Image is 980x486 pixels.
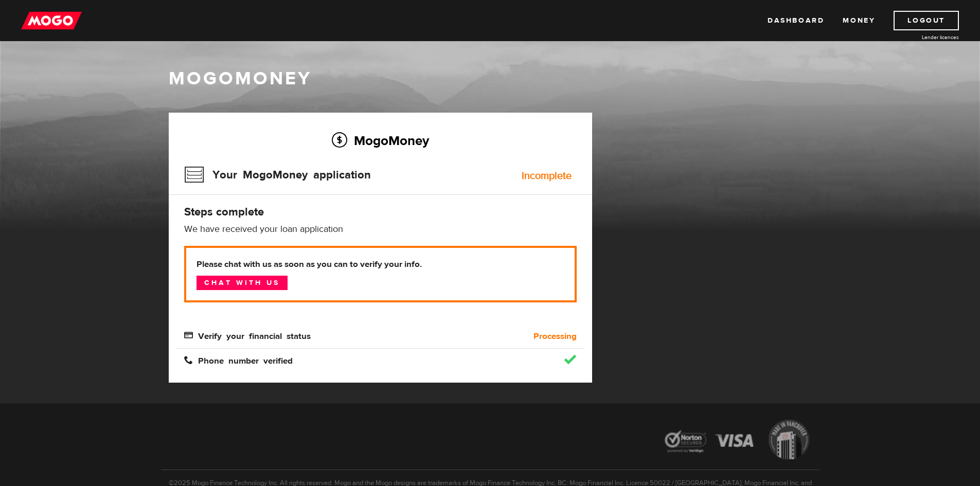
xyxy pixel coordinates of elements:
[184,331,311,339] span: Verify your financial status
[21,11,82,30] img: mogo_logo-11ee424be714fa7cbb0f0f49df9e16ec.png
[894,11,959,30] a: Logout
[843,11,875,30] a: Money
[197,258,564,271] b: Please chat with us as soon as you can to verify your info.
[197,276,288,290] a: Chat with us
[655,412,819,470] img: legal-icons-92a2ffecb4d32d839781d1b4e4802d7b.png
[184,205,577,219] h4: Steps complete
[184,355,293,364] span: Phone number verified
[882,33,959,41] a: Lender licences
[184,130,577,151] h2: MogoMoney
[184,223,577,236] p: We have received your loan application
[533,330,577,343] b: Processing
[184,161,371,188] h3: Your MogoMoney application
[768,11,824,30] a: Dashboard
[169,68,812,89] h1: MogoMoney
[522,171,572,181] div: Incomplete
